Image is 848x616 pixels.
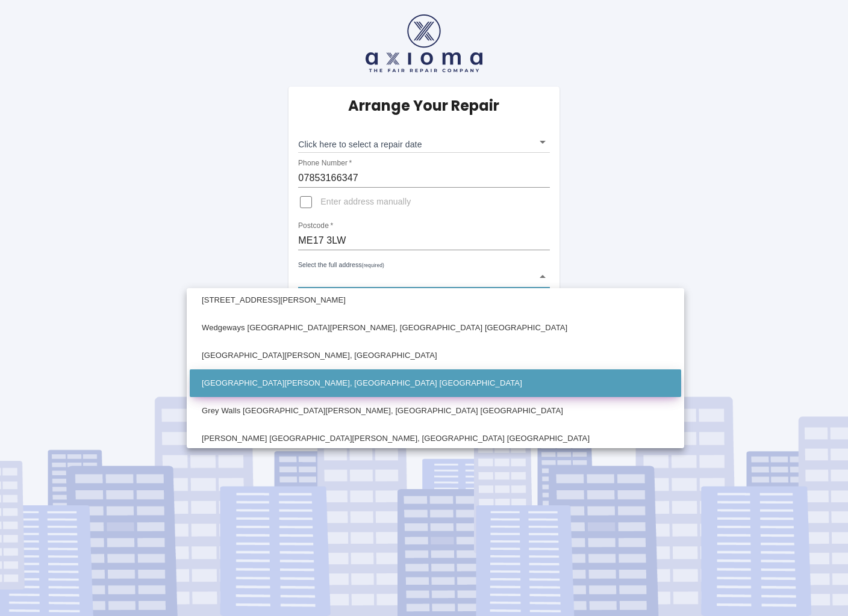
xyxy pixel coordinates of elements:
li: [GEOGRAPHIC_DATA][PERSON_NAME], [GEOGRAPHIC_DATA] [190,342,681,369]
li: Grey Walls [GEOGRAPHIC_DATA][PERSON_NAME], [GEOGRAPHIC_DATA] [GEOGRAPHIC_DATA] [190,397,681,425]
li: [PERSON_NAME] [GEOGRAPHIC_DATA][PERSON_NAME], [GEOGRAPHIC_DATA] [GEOGRAPHIC_DATA] [190,425,681,452]
li: [STREET_ADDRESS][PERSON_NAME] [190,286,681,314]
li: [GEOGRAPHIC_DATA][PERSON_NAME], [GEOGRAPHIC_DATA] [GEOGRAPHIC_DATA] [190,369,681,397]
li: Wedgeways [GEOGRAPHIC_DATA][PERSON_NAME], [GEOGRAPHIC_DATA] [GEOGRAPHIC_DATA] [190,314,681,342]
